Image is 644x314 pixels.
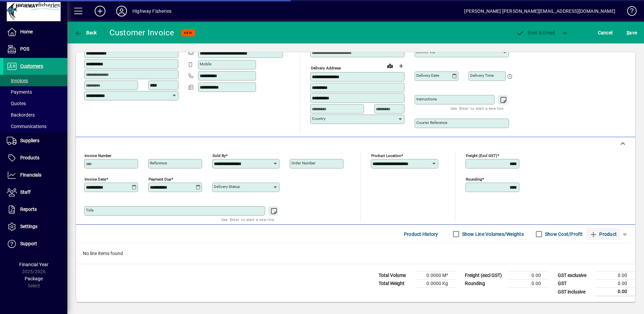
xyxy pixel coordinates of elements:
[595,272,635,280] td: 0.00
[20,207,37,212] span: Reports
[89,5,111,17] button: Add
[85,177,106,182] mat-label: Invoice date
[74,30,97,35] span: Back
[214,184,240,189] mat-label: Delivery status
[461,231,524,238] label: Show Line Volumes/Weights
[626,30,629,35] span: S
[470,73,494,78] mat-label: Delivery time
[20,63,43,69] span: Customers
[464,6,615,17] div: [PERSON_NAME] [PERSON_NAME][EMAIL_ADDRESS][DOMAIN_NAME]
[221,216,274,223] mat-hint: Use 'Enter' to start a new line
[466,153,497,158] mat-label: Freight (excl GST)
[184,31,192,35] span: NEW
[416,97,437,101] mat-label: Instructions
[461,280,509,288] td: Rounding
[7,101,26,106] span: Quotes
[595,280,635,288] td: 0.00
[589,229,617,240] span: Product
[7,78,28,83] span: Invoices
[3,184,67,201] a: Staff
[149,177,171,182] mat-label: Payment due
[3,24,67,40] a: Home
[20,46,29,52] span: POS
[513,27,558,39] button: Post & Email
[3,86,67,98] a: Payments
[404,229,438,240] span: Product History
[416,120,447,125] mat-label: Courier Reference
[401,228,441,240] button: Product History
[150,161,167,165] mat-label: Reference
[3,121,67,132] a: Communications
[466,177,482,182] mat-label: Rounding
[20,189,31,195] span: Staff
[375,272,416,280] td: Total Volume
[111,5,132,17] button: Profile
[20,172,41,178] span: Financials
[3,150,67,166] a: Products
[586,228,620,240] button: Product
[19,262,49,267] span: Financial Year
[86,208,94,213] mat-label: Title
[622,1,636,23] a: Knowledge Base
[20,138,39,143] span: Suppliers
[451,104,504,112] mat-hint: Use 'Enter' to start a new line
[213,153,226,158] mat-label: Sold by
[132,6,171,17] div: Highway Fisheries
[626,27,637,38] span: ave
[7,112,35,118] span: Backorders
[3,235,67,252] a: Support
[85,153,111,158] mat-label: Invoice number
[554,272,595,280] td: GST exclusive
[67,27,104,39] app-page-header-button: Back
[7,89,32,95] span: Payments
[3,41,67,58] a: POS
[598,27,613,38] span: Cancel
[20,155,39,160] span: Products
[544,231,583,238] label: Show Cost/Profit
[371,153,401,158] mat-label: Product location
[73,27,99,39] button: Back
[375,280,416,288] td: Total Weight
[596,27,614,39] button: Cancel
[395,61,406,71] button: Choose address
[385,60,395,71] a: View on map
[20,241,37,246] span: Support
[312,116,325,121] mat-label: Country
[625,27,639,39] button: Save
[509,272,549,280] td: 0.00
[554,280,595,288] td: GST
[3,98,67,109] a: Quotes
[461,272,509,280] td: Freight (excl GST)
[528,30,531,35] span: P
[595,288,635,296] td: 0.00
[7,124,46,129] span: Communications
[509,280,549,288] td: 0.00
[200,62,212,66] mat-label: Mobile
[416,73,439,78] mat-label: Delivery date
[554,288,595,296] td: GST inclusive
[20,29,33,34] span: Home
[3,109,67,121] a: Backorders
[516,30,555,35] span: ost & Email
[109,27,174,38] div: Customer Invoice
[3,201,67,218] a: Reports
[416,280,456,288] td: 0.0000 Kg
[3,75,67,86] a: Invoices
[3,167,67,184] a: Financials
[20,224,37,229] span: Settings
[25,276,43,281] span: Package
[3,132,67,149] a: Suppliers
[416,272,456,280] td: 0.0000 M³
[3,218,67,235] a: Settings
[76,243,635,264] div: No line items found
[291,161,316,165] mat-label: Order number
